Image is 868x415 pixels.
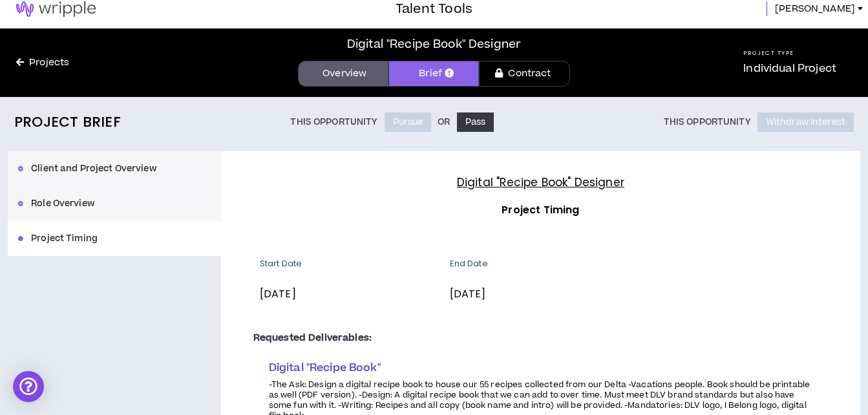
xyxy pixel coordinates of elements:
p: Start Date [260,258,440,270]
a: Overview [298,61,388,87]
span: Digital "Recipe Book" [269,360,381,376]
h5: Project Type [743,49,836,58]
p: This Opportunity [290,117,377,127]
h3: Project Timing [253,202,828,218]
div: Open Intercom Messenger [13,371,44,402]
h2: Project Brief [14,114,121,131]
p: Requested Deliverables: [253,332,828,345]
button: Withdraw Interest [757,112,854,132]
p: [DATE] [260,286,440,303]
a: Contract [479,61,569,87]
button: Client and Project Overview [8,151,221,186]
button: Pursue [385,112,432,132]
p: End Date [450,258,630,270]
a: Brief [388,61,479,87]
p: Or [438,117,450,127]
p: [DATE] [450,286,630,303]
p: This Opportunity [664,117,751,127]
p: Individual Project [743,61,836,76]
h4: Digital "Recipe Book" Designer [253,174,828,191]
button: Pass [457,112,494,132]
button: Role Overview [8,186,221,221]
span: [PERSON_NAME] [775,2,855,16]
div: Digital "Recipe Book" Designer [347,36,521,53]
